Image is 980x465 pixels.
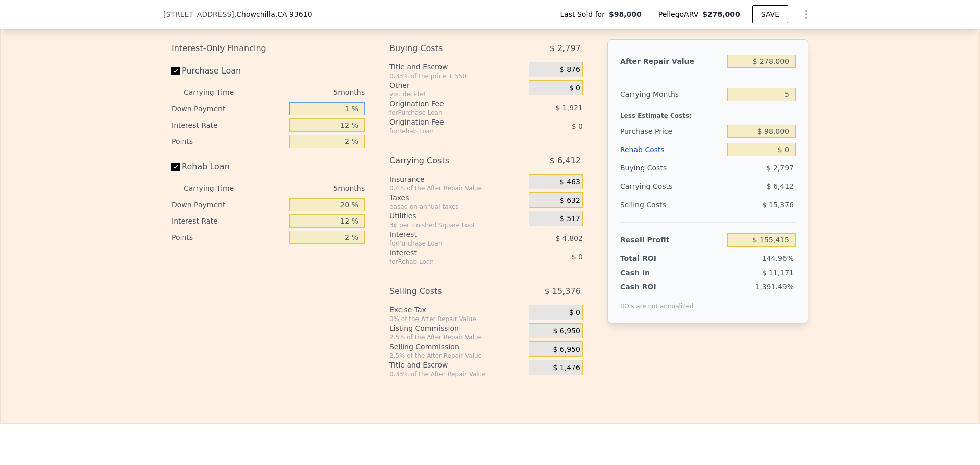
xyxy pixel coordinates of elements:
[389,39,503,58] div: Buying Costs
[254,84,365,101] div: 5 months
[620,282,694,292] div: Cash ROI
[275,10,312,18] span: , CA 93610
[389,184,525,192] div: 0.4% of the After Repair Value
[553,363,580,373] span: $ 1,476
[620,140,723,159] div: Rehab Costs
[389,239,503,248] div: for Purchase Loan
[389,360,525,370] div: Title and Escrow
[620,85,723,104] div: Carrying Months
[171,197,285,213] div: Down Payment
[560,214,580,224] span: $ 517
[171,158,285,176] label: Rehab Loan
[389,323,525,333] div: Listing Commission
[171,213,285,229] div: Interest Rate
[569,308,580,317] span: $ 0
[620,231,723,249] div: Resell Profit
[389,117,503,127] div: Origination Fee
[389,370,525,378] div: 0.33% of the After Repair Value
[658,9,703,19] span: Pellego ARV
[389,211,525,221] div: Utilities
[620,195,723,214] div: Selling Costs
[572,253,583,261] span: $ 0
[620,104,796,122] div: Less Estimate Costs:
[572,122,583,130] span: $ 0
[389,127,503,135] div: for Rehab Loan
[560,196,580,205] span: $ 632
[555,234,582,242] span: $ 4,802
[171,163,180,171] input: Rehab Loan
[184,180,250,197] div: Carrying Time
[389,258,503,266] div: for Rehab Loan
[560,9,609,19] span: Last Sold for
[555,104,582,112] span: $ 1,921
[609,9,642,19] span: $98,000
[389,315,525,323] div: 0% of the After Repair Value
[762,201,794,209] span: $ 15,376
[254,180,365,197] div: 5 months
[171,101,285,117] div: Down Payment
[389,229,503,239] div: Interest
[553,345,580,354] span: $ 6,950
[620,52,723,70] div: After Repair Value
[171,229,285,246] div: Points
[620,159,723,177] div: Buying Costs
[389,333,525,341] div: 2.5% of the After Repair Value
[620,267,684,278] div: Cash In
[389,62,525,72] div: Title and Escrow
[550,39,581,58] span: $ 2,797
[389,109,503,117] div: for Purchase Loan
[752,5,788,23] button: SAVE
[620,177,684,195] div: Carrying Costs
[560,178,580,187] span: $ 463
[389,192,525,203] div: Taxes
[389,305,525,315] div: Excise Tax
[767,182,794,190] span: $ 6,412
[389,203,525,211] div: based on annual taxes
[545,282,581,301] span: $ 15,376
[389,341,525,352] div: Selling Commission
[620,292,694,310] div: ROIs are not annualized
[755,283,794,291] span: 1,391.49%
[389,90,525,99] div: you decide!
[767,164,794,172] span: $ 2,797
[389,221,525,229] div: 3¢ per Finished Square Foot
[389,80,525,90] div: Other
[171,67,180,75] input: Purchase Loan
[553,327,580,336] span: $ 6,950
[389,72,525,80] div: 0.33% of the price + 550
[569,84,580,93] span: $ 0
[163,9,234,19] span: [STREET_ADDRESS]
[184,84,250,101] div: Carrying Time
[560,65,580,75] span: $ 876
[389,99,503,109] div: Origination Fee
[620,122,723,140] div: Purchase Price
[762,268,794,277] span: $ 11,171
[702,10,740,18] span: $278,000
[234,9,312,19] span: , Chowchilla
[389,352,525,360] div: 2.5% of the After Repair Value
[550,152,581,170] span: $ 6,412
[762,254,794,262] span: 144.96%
[796,4,817,25] button: Show Options
[171,133,285,150] div: Points
[171,117,285,133] div: Interest Rate
[171,62,285,80] label: Purchase Loan
[620,253,684,263] div: Total ROI
[389,174,525,184] div: Insurance
[389,282,503,301] div: Selling Costs
[389,248,503,258] div: Interest
[171,39,365,58] div: Interest-Only Financing
[389,152,503,170] div: Carrying Costs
